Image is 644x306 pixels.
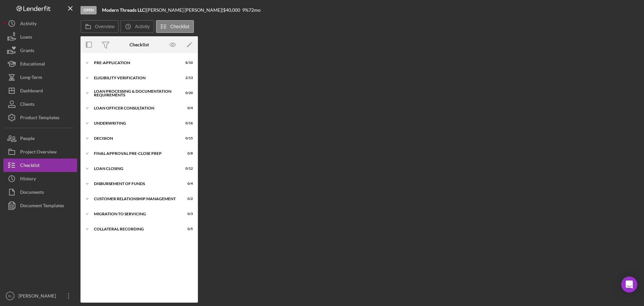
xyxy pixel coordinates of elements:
[102,7,146,13] div: |
[3,145,77,159] button: Project Overview
[3,84,77,97] button: Dashboard
[3,44,77,57] button: Grants
[20,145,57,160] div: Project Overview
[3,199,77,212] button: Document Templates
[129,42,149,47] div: Checklist
[181,136,193,140] div: 0 / 15
[3,159,77,172] button: Checklist
[181,91,193,95] div: 0 / 20
[181,227,193,231] div: 0 / 5
[135,24,150,29] label: Activity
[20,132,35,147] div: People
[120,20,154,33] button: Activity
[146,7,223,13] div: [PERSON_NAME] [PERSON_NAME] |
[8,294,12,298] text: RL
[249,7,261,13] div: 72 mo
[3,71,77,84] button: Long-Term
[94,136,176,140] div: Decision
[95,24,114,29] label: Overview
[181,76,193,80] div: 2 / 13
[3,172,77,185] button: History
[223,7,240,13] span: $40,000
[94,151,176,156] div: Final Approval Pre-Close Prep
[80,6,97,14] div: Open
[3,97,77,111] button: Clients
[20,17,37,32] div: Activity
[3,185,77,199] button: Documents
[20,71,42,86] div: Long-Term
[94,227,176,231] div: Collateral Recording
[156,20,194,33] button: Checklist
[20,199,64,214] div: Document Templates
[102,7,145,13] b: Modern Threads LLC
[94,76,176,80] div: Eligibility Verification
[20,159,40,174] div: Checklist
[94,121,176,125] div: Underwriting
[20,172,36,187] div: History
[20,97,35,113] div: Clients
[242,7,249,13] div: 9 %
[20,84,43,99] div: Dashboard
[181,197,193,201] div: 0 / 2
[181,182,193,186] div: 0 / 4
[94,212,176,216] div: Migration to Servicing
[20,185,44,201] div: Documents
[3,57,77,71] button: Educational
[20,30,32,45] div: Loans
[170,24,190,29] label: Checklist
[20,44,34,59] div: Grants
[181,212,193,216] div: 0 / 3
[20,57,45,72] div: Educational
[94,106,176,110] div: Loan Officer Consultation
[94,167,176,171] div: Loan Closing
[3,289,77,303] button: RL[PERSON_NAME]
[181,106,193,110] div: 0 / 4
[3,111,77,124] button: Product Templates
[621,276,637,293] div: Open Intercom Messenger
[181,121,193,125] div: 0 / 16
[94,197,176,201] div: Customer Relationship Management
[3,30,77,44] button: Loans
[181,151,193,156] div: 0 / 8
[94,89,176,97] div: Loan Processing & Documentation Requirements
[3,132,77,145] button: People
[94,61,176,65] div: Pre-Application
[181,167,193,171] div: 0 / 12
[80,20,119,33] button: Overview
[3,17,77,30] button: Activity
[181,61,193,65] div: 8 / 10
[20,111,59,126] div: Product Templates
[17,289,60,304] div: [PERSON_NAME]
[94,182,176,186] div: Disbursement of Funds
